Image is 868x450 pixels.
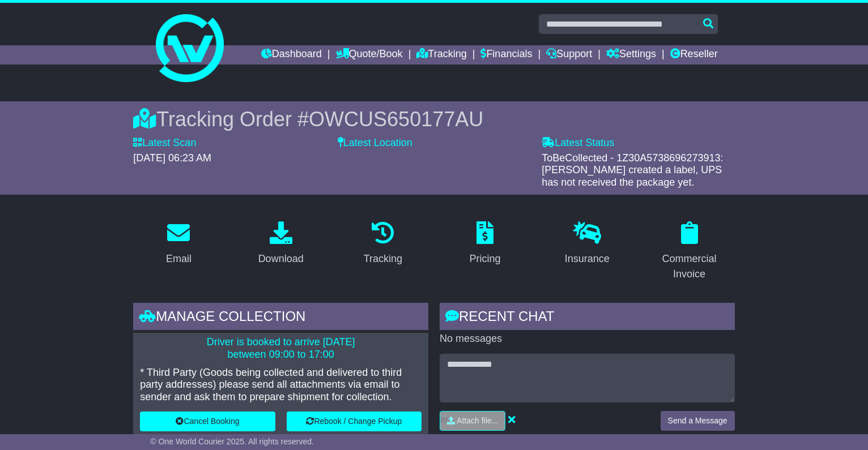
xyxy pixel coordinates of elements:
[133,152,211,164] span: [DATE] 06:23 AM
[542,137,614,149] label: Latest Status
[166,251,192,267] div: Email
[606,45,656,65] a: Settings
[480,45,532,65] a: Financials
[140,336,422,361] p: Driver is booked to arrive [DATE] between 09:00 to 17:00
[416,45,466,65] a: Tracking
[462,217,508,271] a: Pricing
[159,217,199,271] a: Email
[261,45,322,65] a: Dashboard
[558,217,617,271] a: Insurance
[287,412,422,431] button: Rebook / Change Pickup
[150,437,314,446] span: © One World Courier 2025. All rights reserved.
[364,251,402,267] div: Tracking
[338,137,412,149] label: Latest Location
[309,108,483,131] span: OWCUS650177AU
[542,152,723,188] span: ToBeCollected - 1Z30A5738696273913: [PERSON_NAME] created a label, UPS has not received the packa...
[356,217,410,271] a: Tracking
[651,251,727,282] div: Commercial Invoice
[140,367,422,404] p: * Third Party (Goods being collected and delivered to third party addresses) please send all atta...
[470,251,501,267] div: Pricing
[140,412,275,431] button: Cancel Booking
[133,107,734,131] div: Tracking Order #
[440,303,735,333] div: RECENT CHAT
[644,217,734,286] a: Commercial Invoice
[258,251,304,267] div: Download
[661,411,735,431] button: Send a Message
[565,251,610,267] div: Insurance
[133,303,428,333] div: Manage collection
[670,45,718,65] a: Reseller
[133,137,196,149] label: Latest Scan
[251,217,311,271] a: Download
[440,333,735,345] p: No messages
[336,45,403,65] a: Quote/Book
[546,45,592,65] a: Support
